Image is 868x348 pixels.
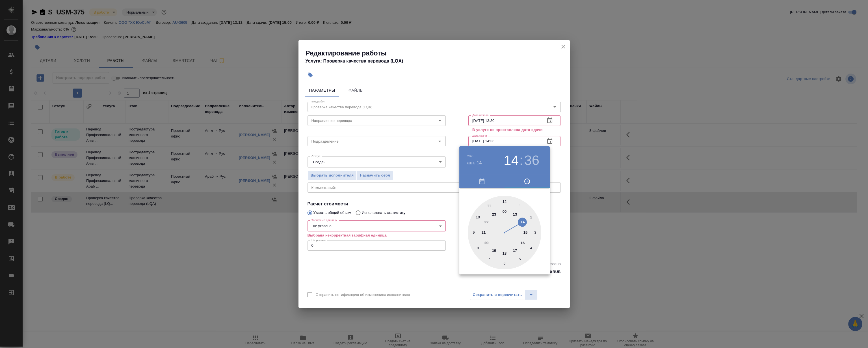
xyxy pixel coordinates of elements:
[467,154,474,158] button: 2025
[519,152,523,168] h3: :
[524,152,539,168] button: 36
[467,160,482,166] button: авг. 14
[504,152,519,168] button: 14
